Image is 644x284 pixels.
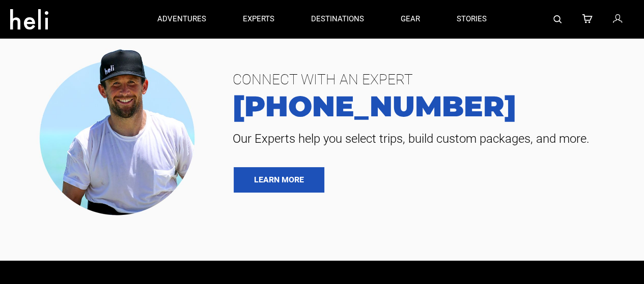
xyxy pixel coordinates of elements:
[225,68,629,92] span: CONNECT WITH AN EXPERT
[234,167,324,193] a: LEARN MORE
[243,14,274,24] p: experts
[157,14,206,24] p: adventures
[553,15,562,23] img: search-bar-icon.svg
[225,131,629,147] span: Our Experts help you select trips, build custom packages, and more.
[225,92,629,120] a: [PHONE_NUMBER]
[32,41,210,220] img: contact our team
[311,14,364,24] p: destinations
